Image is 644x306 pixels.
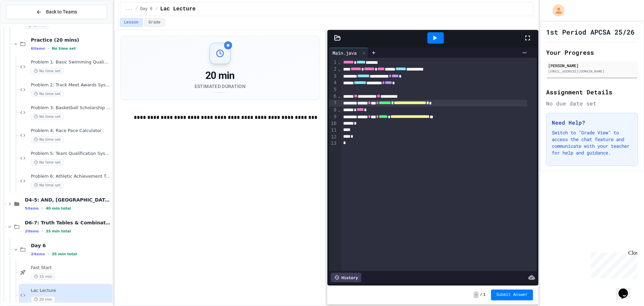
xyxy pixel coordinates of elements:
div: 6 [329,93,337,100]
span: Fold line [337,107,341,113]
span: / [135,6,138,12]
div: 10 [329,120,337,127]
span: 35 min total [52,252,77,256]
div: 12 [329,134,337,140]
span: 15 min [31,273,55,280]
span: 5 items [25,206,39,211]
span: Lac Lecture [160,5,196,13]
div: [EMAIL_ADDRESS][DOMAIN_NAME] [548,69,636,74]
span: Problem 2: Track Meet Awards System [31,82,111,88]
span: Fold line [337,67,341,72]
div: Chat with us now!Close [3,3,46,43]
iframe: chat widget [588,250,637,278]
div: 9 [329,114,337,120]
button: Lesson [120,18,143,27]
span: No time set [31,182,64,188]
span: • [48,46,49,51]
span: Day 6 [31,243,111,249]
div: 11 [329,127,337,134]
span: No time set [31,91,64,97]
span: • [42,228,43,234]
span: D6-7: Truth Tables & Combinatorics, DeMorgan's Law [25,220,111,226]
span: 1 [483,292,485,298]
span: Problem 5: Team Qualification System [31,151,111,157]
h2: Assignment Details [546,87,638,97]
span: / [480,292,482,298]
div: 13 [329,140,337,147]
span: 40 min total [46,206,71,211]
span: • [48,251,49,257]
div: History [331,273,361,282]
button: Grade [144,18,165,27]
span: 2 items [31,252,45,256]
span: Fold line [337,93,341,99]
h3: Need Help? [552,119,632,127]
div: No due date set [546,99,638,107]
span: Fold line [337,59,341,65]
div: Estimated Duration [195,83,246,90]
span: No time set [31,136,64,143]
span: Problem 4: Race Pace Calculator [31,128,111,134]
span: Fast Start [31,265,111,271]
h2: Your Progress [546,48,638,57]
button: Submit Answer [491,290,533,300]
div: 2 [329,66,337,73]
span: Problem 1: Basic Swimming Qualification [31,59,111,65]
div: My Account [545,3,566,18]
span: Day 6 [140,6,152,12]
span: Practice (20 mins) [31,37,111,43]
h1: 1st Period APCSA 25/26 [546,27,635,37]
div: Main.java [329,49,360,56]
p: Switch to "Grade View" to access the chat feature and communicate with your teacher for help and ... [552,129,632,156]
span: 2 items [25,229,39,233]
div: 20 min [195,70,246,82]
span: - [474,292,479,298]
span: Lac Lecture [31,288,111,294]
span: / [155,6,157,12]
span: Problem 3: Basketball Scholarship Evaluation [31,105,111,111]
iframe: chat widget [616,279,637,299]
span: 20 min [31,296,55,303]
span: No time set [31,159,64,166]
button: Back to Teams [6,5,107,19]
span: 35 min total [46,229,71,233]
span: ... [125,6,133,12]
span: D4-5: AND, [GEOGRAPHIC_DATA], NOT [25,197,111,203]
span: • [42,206,43,211]
span: No time set [31,68,64,74]
div: 8 [329,107,337,114]
div: 4 [329,80,337,86]
div: 1 [329,59,337,66]
div: 3 [329,73,337,80]
div: [PERSON_NAME] [548,62,636,69]
span: No time set [52,46,76,51]
span: Submit Answer [496,292,528,298]
div: Main.java [329,48,368,58]
div: 7 [329,100,337,106]
span: Back to Teams [46,8,77,15]
div: 5 [329,86,337,93]
span: 6 items [31,46,45,51]
span: Problem 6: Athletic Achievement Tracker [31,174,111,179]
span: No time set [31,114,64,120]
